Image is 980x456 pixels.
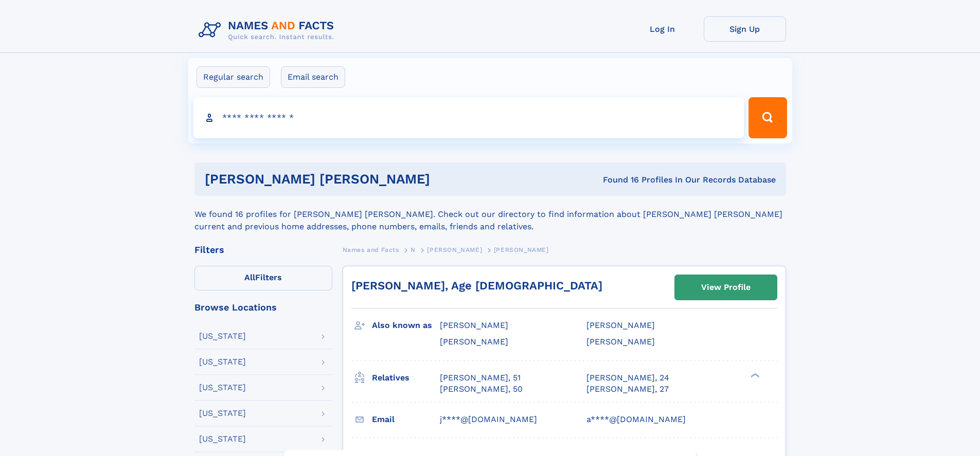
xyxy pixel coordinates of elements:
[675,275,777,300] a: View Profile
[194,266,332,290] label: Filters
[194,16,343,44] img: Logo Names and Facts
[351,279,602,292] a: [PERSON_NAME], Age [DEMOGRAPHIC_DATA]
[440,372,521,384] a: [PERSON_NAME], 51
[621,16,704,42] a: Log In
[194,303,332,312] div: Browse Locations
[748,372,760,378] div: ❯
[701,276,751,299] div: View Profile
[281,66,345,88] label: Email search
[372,317,440,334] h3: Also known as
[586,372,669,384] a: [PERSON_NAME], 24
[516,174,776,186] div: Found 16 Profiles In Our Records Database
[427,243,482,256] a: [PERSON_NAME]
[372,369,440,387] h3: Relatives
[199,332,246,340] div: [US_STATE]
[199,435,246,443] div: [US_STATE]
[205,173,516,186] h1: [PERSON_NAME] [PERSON_NAME]
[494,246,549,253] span: [PERSON_NAME]
[440,320,508,330] span: [PERSON_NAME]
[193,97,744,138] input: search input
[194,196,786,233] div: We found 16 profiles for [PERSON_NAME] [PERSON_NAME]. Check out our directory to find information...
[199,384,246,392] div: [US_STATE]
[199,358,246,366] div: [US_STATE]
[427,246,482,253] span: [PERSON_NAME]
[197,66,270,88] label: Regular search
[586,337,655,346] span: [PERSON_NAME]
[343,243,399,256] a: Names and Facts
[586,320,655,330] span: [PERSON_NAME]
[749,97,787,138] button: Search Button
[440,384,523,395] a: [PERSON_NAME], 50
[411,246,416,253] span: N
[372,411,440,428] h3: Email
[440,337,508,346] span: [PERSON_NAME]
[704,16,786,42] a: Sign Up
[411,243,416,256] a: N
[244,272,255,282] span: All
[194,245,332,254] div: Filters
[586,384,669,395] a: [PERSON_NAME], 27
[199,409,246,417] div: [US_STATE]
